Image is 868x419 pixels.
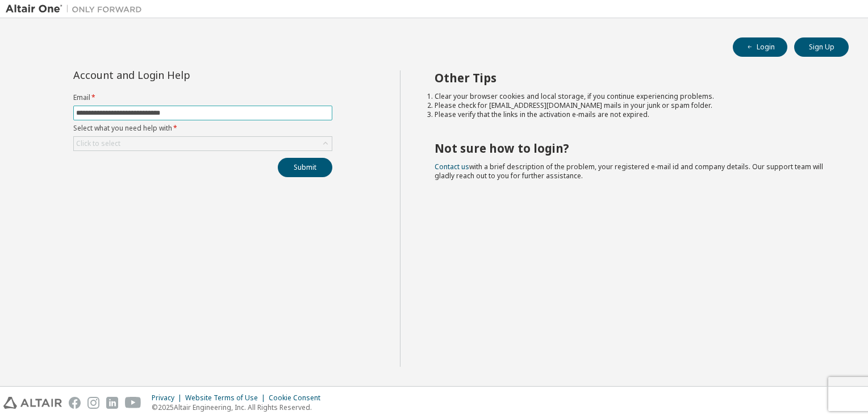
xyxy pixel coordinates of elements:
[152,393,185,403] div: Privacy
[435,162,823,181] span: with a brief description of the problem, your registered e-mail id and company details. Our suppo...
[733,37,787,57] button: Login
[435,141,829,156] h2: Not sure how to login?
[435,70,829,85] h2: Other Tips
[185,393,269,403] div: Website Terms of Use
[73,124,332,133] label: Select what you need help with
[87,397,99,409] img: instagram.svg
[69,397,81,409] img: facebook.svg
[435,92,829,101] li: Clear your browser cookies and local storage, if you continue experiencing problems.
[125,397,141,409] img: youtube.svg
[76,139,120,148] div: Click to select
[152,403,327,412] p: © 2025 Altair Engineering, Inc. All Rights Reserved.
[73,70,281,79] div: Account and Login Help
[269,393,327,403] div: Cookie Consent
[73,93,332,102] label: Email
[106,397,118,409] img: linkedin.svg
[794,37,849,57] button: Sign Up
[435,162,469,171] a: Contact us
[3,397,62,409] img: altair_logo.svg
[278,158,332,177] button: Submit
[435,110,829,119] li: Please verify that the links in the activation e-mails are not expired.
[435,101,829,110] li: Please check for [EMAIL_ADDRESS][DOMAIN_NAME] mails in your junk or spam folder.
[6,3,148,15] img: Altair One
[74,137,332,150] div: Click to select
